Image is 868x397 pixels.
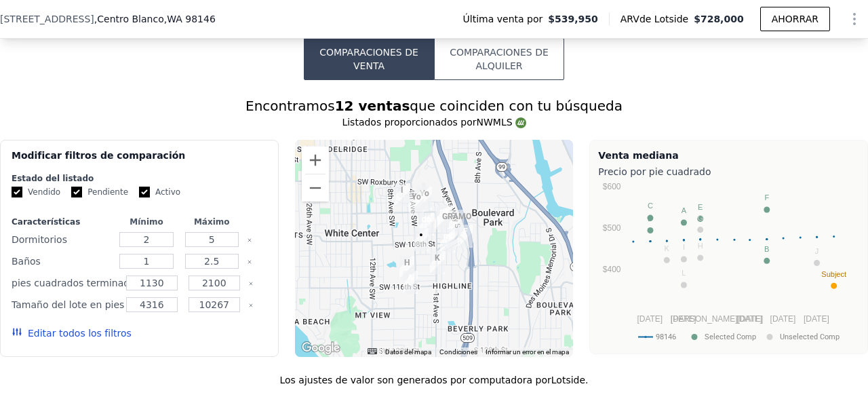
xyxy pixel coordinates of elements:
text: I [683,243,685,251]
a: Abrir esta área en Google Maps (se abre en una ventana nueva) [298,339,343,357]
div: 11429 5ta Avenida SO [399,256,414,279]
img: Logotipo de NWMLS [515,117,526,128]
font: Máximo [194,217,230,227]
input: Pendiente [71,187,82,197]
text: L [682,269,686,277]
font: Precio por pie cuadrado [598,166,711,177]
text: $400 [603,265,621,274]
text: [DATE] [637,314,663,324]
text: [DATE] [804,314,829,324]
text: G [698,213,704,221]
font: $728,000 [694,14,744,24]
button: Alejar [302,174,329,202]
font: , [164,14,167,24]
div: 10603 2da Pl SO [419,212,434,235]
button: Claro [248,303,254,308]
text: H [698,242,703,250]
button: Claro [248,281,254,286]
font: Dormitorios [12,234,67,245]
font: ARV [620,14,639,24]
font: Editar todos los filtros [28,328,132,339]
font: , [94,14,97,24]
font: $539,950 [548,14,598,24]
div: 10808 2da Avenida S [440,229,455,252]
font: Los ajustes de valor son generados por computadora por [279,375,551,385]
font: Datos del mapa [385,348,431,356]
text: [PERSON_NAME][DATE] [671,314,763,324]
font: de Lotside [639,14,688,24]
text: [DATE] [770,314,796,324]
font: Comparaciones de venta [319,47,418,71]
text: $600 [603,182,621,191]
div: 11246 1.ª Avenida S [430,251,445,274]
font: Tamaño del lote en pies cuadrados [12,299,177,310]
button: AHORRAR [760,7,830,31]
font: Lotside [551,375,585,385]
div: 10832 3rd Ave SW [414,228,429,251]
font: Listados proporcionados por [342,117,476,128]
font: Activo [155,187,180,197]
font: . [585,375,588,385]
text: B [764,244,769,252]
button: Claro [247,259,252,265]
font: que coinciden con tu búsqueda [410,98,623,114]
text: Selected Comp [705,333,756,341]
text: E [698,202,703,210]
div: 425 SW 116th Pl [403,271,418,294]
font: NWMLS [476,117,512,128]
text: A [682,206,687,214]
font: AHORRAR [772,14,818,24]
div: 310 SW 102nd St [409,190,424,213]
text: F [765,193,770,202]
text: D [648,214,653,222]
img: Google [298,339,343,357]
a: Informar un error en el mapa [486,348,569,356]
text: J [815,246,819,254]
font: Última venta por [463,14,543,24]
font: 12 ventas [335,98,410,114]
text: $500 [603,223,621,233]
text: Unselected Comp [780,333,840,341]
text: Subject [822,269,847,278]
font: Baños [12,256,41,267]
font: Vendido [28,187,60,197]
text: C [648,202,653,210]
button: Acercar [302,147,329,174]
font: 98146 [185,14,216,24]
font: Centro Blanco [97,14,163,24]
div: 10038 2da Avenida SO [417,187,432,210]
a: Condiciones [439,348,477,356]
svg: A chart. [598,181,856,351]
text: K [665,244,670,252]
button: Claro [247,238,252,243]
font: Encontramos [245,98,335,114]
font: Mínimo [130,217,163,227]
font: Comparaciones de alquiler [450,47,549,71]
text: [DATE] [736,314,762,324]
font: WA [167,14,182,24]
input: Vendido [12,187,22,197]
div: 10423 2da Avenida S [437,205,452,228]
div: Un gráfico. [598,181,856,351]
font: Pendiente [87,187,128,197]
font: Características [12,217,80,227]
div: 10432 Occidental Ave S [435,206,450,229]
button: Combinaciones de teclas [368,348,377,354]
font: Modificar filtros de comparación [12,150,185,161]
input: Activo [139,187,150,197]
button: Datos del mapa [385,347,431,357]
button: Mostrar opciones [841,5,868,33]
div: 331 S 106th St [449,210,464,233]
font: Estado del listado [12,174,94,183]
text: 98146 [656,333,676,341]
font: pies cuadrados terminados [12,278,140,288]
div: 10865 6ta Avenida S [458,225,473,248]
div: 597 SW Calle 100 [395,183,410,206]
font: Venta mediana [598,150,678,161]
button: Editar todos los filtros [12,326,132,340]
